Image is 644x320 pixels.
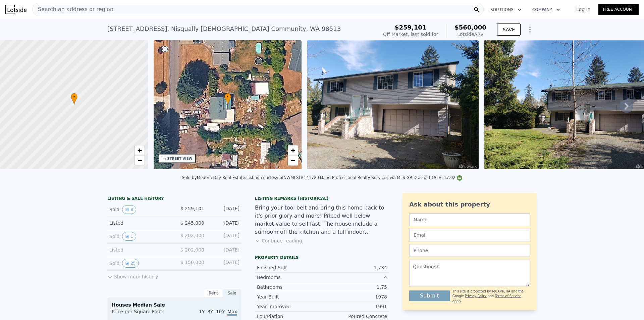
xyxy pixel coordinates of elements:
div: This site is protected by reCAPTCHA and the Google and apply. [452,289,530,304]
span: $ 150,000 [180,260,204,265]
button: SAVE [497,24,521,36]
button: View historical data [122,232,136,241]
div: Year Improved [257,303,322,310]
span: Search an address or region [33,5,113,13]
div: 4 [322,274,387,281]
span: − [291,156,295,165]
div: Houses Median Sale [112,302,237,308]
div: [DATE] [210,205,239,214]
button: View historical data [122,205,136,214]
a: Free Account [598,4,639,15]
div: Price per Square Foot [112,308,174,319]
input: Name [409,213,530,226]
div: 1,734 [322,264,387,271]
div: Listing Remarks (Historical) [255,196,389,201]
span: $ 202,000 [180,233,204,238]
div: Property details [255,255,389,260]
img: NWMLS Logo [457,175,462,181]
div: Rent [204,289,223,298]
button: Show Options [523,23,537,36]
div: Sold [109,232,169,241]
div: Finished Sqft [257,264,322,271]
span: Max [227,309,237,316]
div: Listing courtesy of NWMLS (#1417291) and Professional Realty Services via MLS GRID as of [DATE] 1... [246,175,462,180]
div: 1978 [322,293,387,300]
div: Sold [109,205,169,214]
img: Sale: 131511142 Parcel: 97060278 [307,40,479,169]
span: 3Y [207,309,213,314]
div: [DATE] [210,259,239,268]
img: Lotside [5,5,26,14]
a: Zoom in [288,145,298,155]
span: + [137,146,142,154]
input: Phone [409,244,530,257]
div: Foundation [257,313,322,320]
div: Bathrooms [257,284,322,290]
button: Show more history [107,271,158,280]
span: • [224,94,231,100]
a: Log In [568,6,598,13]
div: • [224,93,231,105]
div: Lotside ARV [454,31,486,38]
div: Bring your tool belt and bring this home back to it's prior glory and more! Priced well below mar... [255,204,389,236]
button: Continue reading [255,237,302,244]
span: • [71,94,77,100]
div: [DATE] [210,232,239,241]
span: 10Y [216,309,225,314]
span: $ 202,000 [180,247,204,253]
div: [STREET_ADDRESS] , Nisqually [DEMOGRAPHIC_DATA] Community , WA 98513 [107,24,341,34]
div: Off Market, last sold for [383,31,438,38]
div: Sale [223,289,241,298]
div: Poured Concrete [322,313,387,320]
div: [DATE] [210,220,239,226]
div: Sold by Modern Day Real Estate . [182,175,246,180]
div: STREET VIEW [167,156,193,161]
span: 1Y [199,309,205,314]
div: 1991 [322,303,387,310]
span: $560,000 [454,24,486,31]
span: + [291,146,295,154]
div: [DATE] [210,246,239,253]
button: Solutions [485,4,527,16]
span: $259,101 [395,24,427,31]
a: Zoom in [135,145,145,155]
div: Listed [109,220,169,226]
a: Privacy Policy [465,294,487,298]
div: Ask about this property [409,200,530,209]
div: Sold [109,259,169,268]
span: $ 245,000 [180,220,204,226]
div: • [71,93,77,105]
div: Listed [109,246,169,253]
a: Zoom out [288,155,298,166]
span: − [137,156,142,165]
button: Submit [409,290,450,301]
button: Company [527,4,566,16]
input: Email [409,229,530,241]
div: Year Built [257,293,322,300]
div: 1.75 [322,284,387,290]
span: $ 259,101 [180,206,204,211]
a: Zoom out [135,155,145,166]
div: LISTING & SALE HISTORY [107,196,241,202]
div: Bedrooms [257,274,322,281]
a: Terms of Service [495,294,521,298]
button: View historical data [122,259,139,268]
